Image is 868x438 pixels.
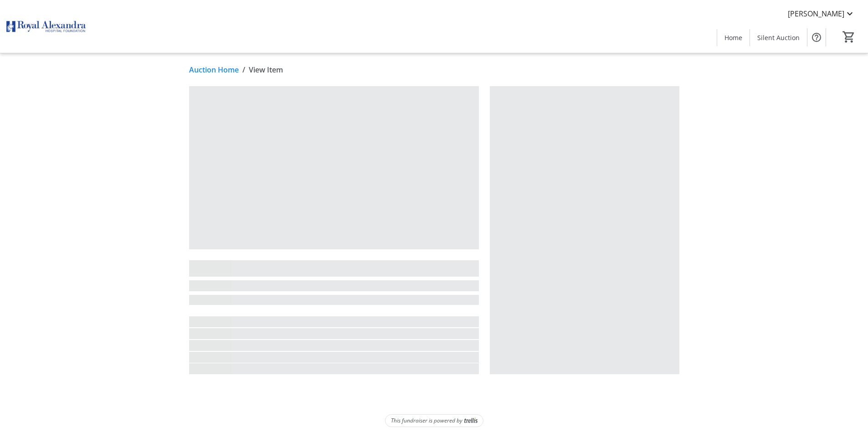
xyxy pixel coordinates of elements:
a: Home [717,29,750,46]
span: Silent Auction [757,33,800,42]
button: Help [807,28,826,46]
span: / [242,64,245,75]
span: Home [724,33,742,42]
a: Silent Auction [750,29,807,46]
img: Royal Alexandra Hospital Foundation's Logo [5,4,87,49]
button: [PERSON_NAME] [781,6,863,21]
span: View Item [249,64,283,75]
span: This fundraiser is powered by [391,417,462,425]
img: Trellis Logo [464,417,478,424]
span: [PERSON_NAME] [788,8,844,19]
button: Cart [841,29,857,45]
a: Auction Home [189,64,239,75]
